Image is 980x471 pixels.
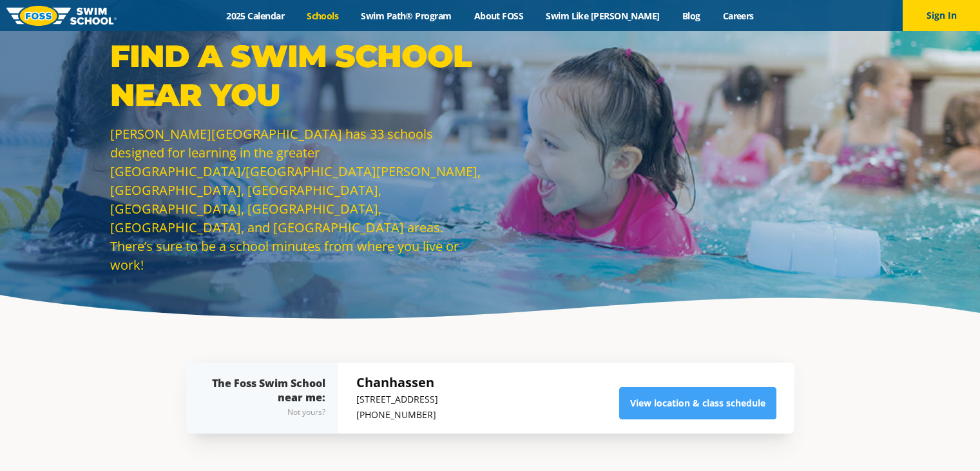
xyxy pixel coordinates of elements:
[212,405,325,420] div: Not yours?
[463,10,535,22] a: About FOSS
[350,10,463,22] a: Swim Path® Program
[296,10,350,22] a: Schools
[110,37,484,114] p: Find a Swim School Near You
[356,392,438,407] p: [STREET_ADDRESS]
[356,374,438,392] h5: Chanhassen
[6,6,117,26] img: FOSS Swim School Logo
[356,407,438,423] p: [PHONE_NUMBER]
[212,376,325,420] div: The Foss Swim School near me:
[619,387,776,419] a: View location & class schedule
[535,10,671,22] a: Swim Like [PERSON_NAME]
[671,10,711,22] a: Blog
[110,125,484,274] p: [PERSON_NAME][GEOGRAPHIC_DATA] has 33 schools designed for learning in the greater [GEOGRAPHIC_DA...
[215,10,296,22] a: 2025 Calendar
[711,10,765,22] a: Careers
